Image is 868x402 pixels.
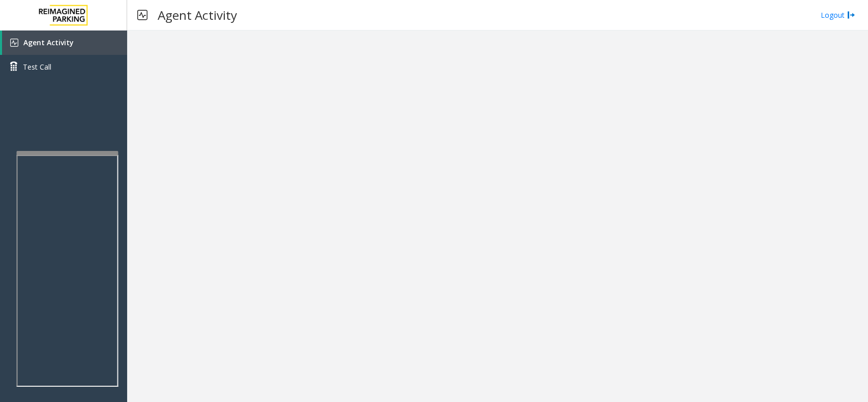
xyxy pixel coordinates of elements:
[2,30,127,55] a: Agent Activity
[137,3,147,27] img: pageIcon
[153,3,242,27] h3: Agent Activity
[821,10,855,20] a: Logout
[847,10,855,20] img: logout
[10,39,18,47] img: 'icon'
[23,61,51,72] span: Test Call
[23,38,74,47] span: Agent Activity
